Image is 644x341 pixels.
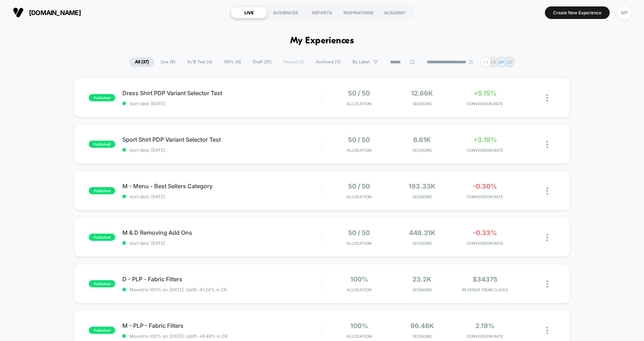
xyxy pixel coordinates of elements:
[377,7,413,18] div: ACADEMY
[409,182,435,190] span: 193.33k
[469,60,473,64] img: end
[122,101,322,106] span: start date: [DATE]
[29,9,81,16] span: [DOMAIN_NAME]
[348,229,370,237] span: 50 / 50
[546,327,548,334] img: close
[491,59,496,65] p: LK
[89,187,115,194] span: published
[231,7,267,18] div: LIVE
[475,322,494,330] span: 2.19%
[546,187,548,195] img: close
[455,101,515,106] span: CONVERSION RATE
[348,89,370,97] span: 50 / 50
[11,7,83,18] button: [DOMAIN_NAME]
[474,89,497,97] span: +5.15%
[13,7,24,18] img: Visually logo
[347,287,371,292] span: Allocation
[122,322,322,329] span: M - PLP - Fabric Filters
[546,280,548,288] img: close
[615,5,633,20] button: MP
[122,229,322,236] span: M & D Removing Add Ons
[89,280,115,287] span: published
[473,276,497,283] span: $34375
[348,182,370,190] span: 50 / 50
[392,287,452,292] span: Sessions
[455,241,515,246] span: CONVERSION RATE
[392,241,452,246] span: Sessions
[89,94,115,101] span: published
[455,334,515,339] span: CONVERSION RATE
[122,136,322,143] span: Sport Shirt PDP Variant Selector Test
[350,276,368,283] span: 100%
[473,229,497,237] span: -0.33%
[267,7,304,18] div: AUDIENCES
[410,322,434,330] span: 96.48k
[392,334,452,339] span: Sessions
[122,240,322,246] span: start date: [DATE]
[409,229,435,237] span: 448.21k
[392,101,452,106] span: Sessions
[347,101,371,106] span: Allocation
[122,182,322,190] span: M - Menu - Best Sellers Category
[413,276,431,283] span: 23.2k
[480,57,491,67] div: + 1
[155,57,181,67] span: Live ( 8 )
[411,89,433,97] span: 12.66k
[352,59,370,65] span: By Label
[130,333,228,339] span: Moved to 100% on: [DATE] . Uplift: -48.48% in CR
[347,334,371,339] span: Allocation
[413,136,431,143] span: 6.61k
[89,327,115,334] span: published
[247,57,277,67] span: Draft ( 29 )
[122,276,322,283] span: D - PLP - Fabric Filters
[455,287,515,292] span: REVENUE FROM CLICKS
[473,182,497,190] span: -0.30%
[546,141,548,148] img: close
[617,6,631,20] div: MP
[122,147,322,153] span: start date: [DATE]
[546,94,548,102] img: close
[350,322,368,330] span: 100%
[130,57,154,67] span: All ( 37 )
[89,234,115,241] span: published
[545,6,610,19] button: Create New Experience
[122,194,322,199] span: start date: [DATE]
[507,59,512,65] p: JD
[546,234,548,241] img: close
[182,57,218,67] span: A/B Test ( 4 )
[311,57,346,67] span: Archived ( 11 )
[498,59,505,65] p: MP
[89,141,115,148] span: published
[473,136,497,143] span: +3.19%
[290,36,354,46] h1: My Experiences
[304,7,340,18] div: REPORTS
[348,136,370,143] span: 50 / 50
[455,194,515,199] span: CONVERSION RATE
[340,7,377,18] div: INSPIRATIONS
[347,194,371,199] span: Allocation
[392,194,452,199] span: Sessions
[130,287,227,292] span: Moved to 100% on: [DATE] . Uplift: -41.24% in CR
[219,57,246,67] span: 100% ( 4 )
[122,89,322,97] span: Dress Shirt PDP Variant Selector Test
[347,148,371,153] span: Allocation
[392,148,452,153] span: Sessions
[347,241,371,246] span: Allocation
[455,148,515,153] span: CONVERSION RATE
